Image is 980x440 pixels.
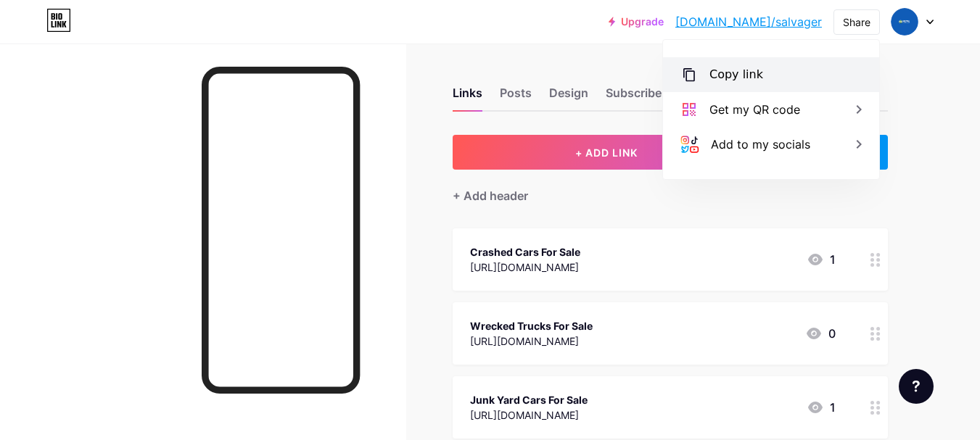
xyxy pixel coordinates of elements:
div: Subscribers [606,84,693,110]
div: Posts [500,84,532,110]
div: Copy link [709,66,763,83]
div: Add to my socials [711,136,810,153]
div: Crashed Cars For Sale [470,244,580,260]
div: + Add header [453,187,528,204]
span: + ADD LINK [575,146,638,159]
div: Get my QR code [709,101,800,118]
div: 0 [805,325,836,342]
div: [URL][DOMAIN_NAME] [470,333,593,349]
div: Share [843,14,870,30]
div: 1 [807,251,836,268]
div: 1 [807,399,836,416]
div: Links [453,84,482,110]
a: [DOMAIN_NAME]/salvager [675,13,822,30]
div: [URL][DOMAIN_NAME] [470,407,588,423]
div: Design [549,84,588,110]
div: Junk Yard Cars For Sale [470,392,588,407]
button: + ADD LINK [453,135,761,170]
div: [URL][DOMAIN_NAME] [470,260,580,275]
a: Upgrade [609,16,664,28]
div: Wrecked Trucks For Sale [470,318,593,333]
img: Salvage Reseller [891,8,918,36]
